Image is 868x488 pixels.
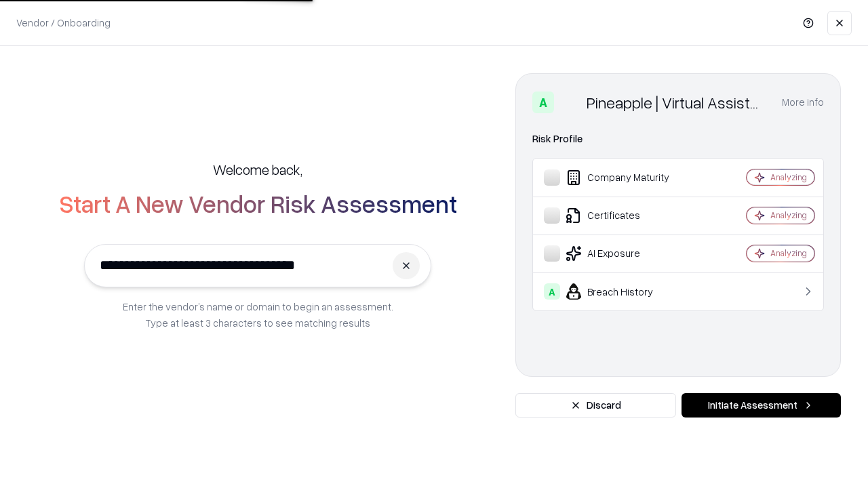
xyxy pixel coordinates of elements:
[59,190,457,217] h2: Start A New Vendor Risk Assessment
[782,90,824,115] button: More info
[16,16,111,30] p: Vendor / Onboarding
[544,283,560,300] div: A
[544,207,706,224] div: Certificates
[544,169,706,186] div: Company Maturity
[515,393,676,418] button: Discard
[559,91,581,113] img: Pineapple | Virtual Assistant Agency
[532,131,824,147] div: Risk Profile
[213,160,302,179] h5: Welcome back,
[770,171,807,183] div: Analyzing
[587,91,766,113] div: Pineapple | Virtual Assistant Agency
[123,298,393,331] p: Enter the vendor’s name or domain to begin an assessment. Type at least 3 characters to see match...
[532,91,554,113] div: A
[770,209,807,221] div: Analyzing
[770,247,807,259] div: Analyzing
[682,393,841,418] button: Initiate Assessment
[544,283,706,300] div: Breach History
[544,245,706,262] div: AI Exposure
